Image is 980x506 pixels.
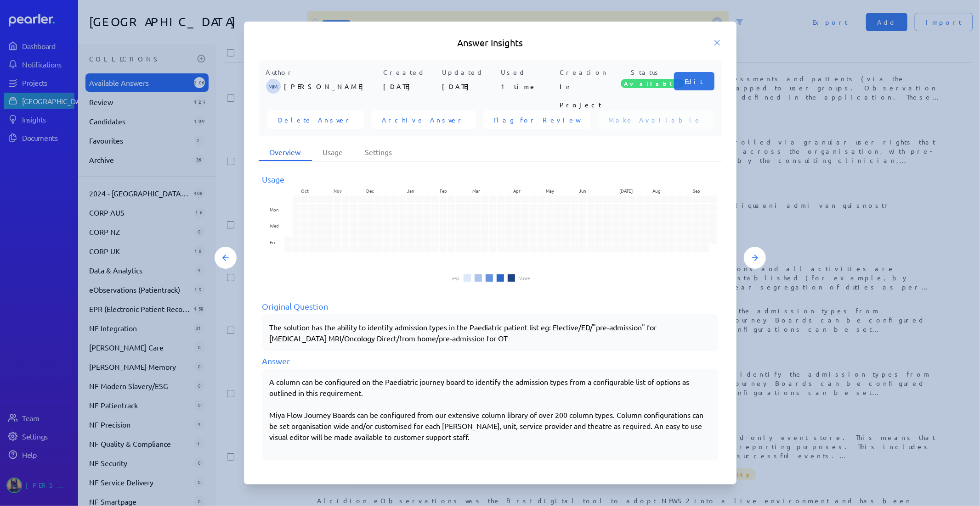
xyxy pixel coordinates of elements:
[262,355,718,367] div: Answer
[547,187,555,194] text: May
[494,115,579,124] span: Flag for Review
[560,77,615,95] p: In Project
[278,115,353,124] span: Delete Answer
[270,206,279,212] text: Mon
[450,275,460,281] li: Less
[442,67,498,77] p: Updated
[366,187,374,194] text: Dec
[259,36,722,49] h5: Answer Insights
[270,222,279,229] text: Wed
[579,187,587,194] text: Jun
[408,187,415,194] text: Jan
[685,77,703,86] span: Edit
[354,144,403,161] li: Settings
[744,247,766,269] button: Next Answer
[215,247,237,269] button: Previous Answer
[334,187,342,194] text: Nov
[621,79,684,88] span: Available
[371,111,476,129] button: Archive Answer
[266,67,380,77] p: Author
[514,187,521,194] text: Apr
[270,239,275,245] text: Fri
[619,67,674,77] p: Status
[266,79,281,94] span: Michelle Manuel
[284,77,380,95] p: [PERSON_NAME]
[259,144,312,161] li: Overview
[501,77,556,95] p: 1 time
[501,67,556,77] p: Used
[473,187,481,194] text: Mar
[301,187,309,194] text: Oct
[262,173,718,185] div: Usage
[382,115,465,124] span: Archive Answer
[270,409,711,442] p: Miya Flow Journey Boards can be configured from our extensive column library of over 200 column t...
[384,77,439,95] p: [DATE]
[674,72,714,90] button: Edit
[267,111,364,129] button: Delete Answer
[440,187,448,194] text: Feb
[560,67,615,77] p: Creation
[598,111,713,129] button: Make Available
[609,115,702,124] span: Make Available
[312,144,354,161] li: Usage
[653,187,661,194] text: Aug
[270,322,711,344] p: The solution has the ability to identify admission types in the Paediatric patient list eg: Elect...
[262,300,718,312] div: Original Question
[442,77,498,95] p: [DATE]
[519,275,531,281] li: More
[270,376,711,398] p: A column can be configured on the Paediatric journey board to identify the admission types from a...
[483,111,590,129] button: Flag for Review
[620,187,634,194] text: [DATE]
[384,67,439,77] p: Created
[694,187,702,194] text: Sep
